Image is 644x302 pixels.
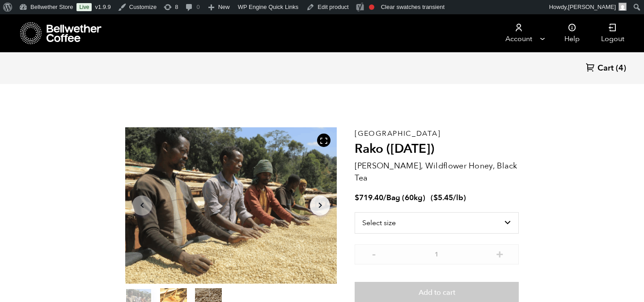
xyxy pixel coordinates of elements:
span: (4) [616,63,626,74]
h2: Rako ([DATE]) [355,142,519,157]
div: Focus keyphrase not set [369,4,374,10]
span: [PERSON_NAME] [568,4,616,10]
a: Account [491,14,546,52]
p: [PERSON_NAME], Wildflower Honey, Black Tea [355,160,519,184]
span: $ [355,193,359,203]
button: + [494,249,505,258]
button: - [368,249,379,258]
a: Cart (4) [586,63,626,75]
span: $ [433,193,438,203]
span: Cart [597,63,614,74]
span: ( ) [431,193,466,203]
span: /lb [453,193,463,203]
bdi: 5.45 [433,193,453,203]
span: / [383,193,386,203]
a: Logout [590,14,635,52]
bdi: 719.40 [355,193,383,203]
a: Live [76,3,92,11]
span: Bag (60kg) [386,193,425,203]
a: Help [554,14,590,52]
